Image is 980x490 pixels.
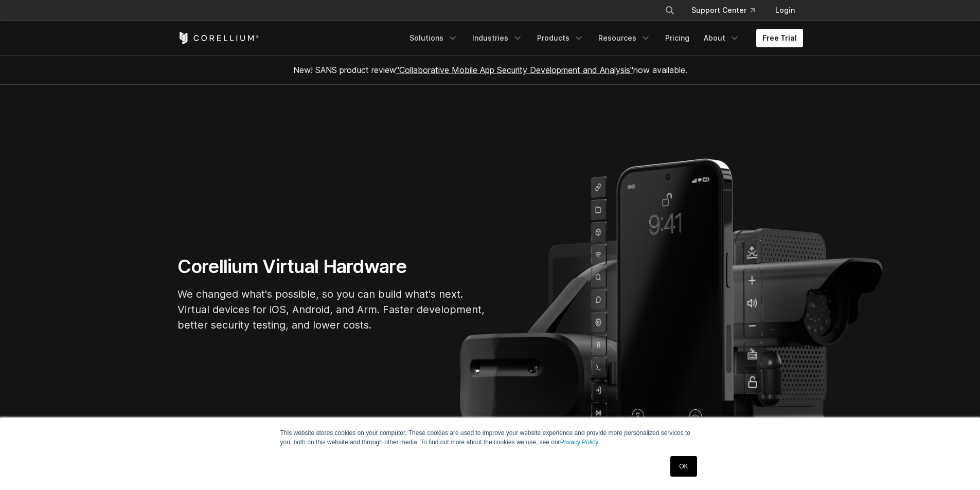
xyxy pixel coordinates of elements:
[683,1,763,20] a: Support Center
[403,29,464,47] a: Solutions
[652,1,803,20] div: Navigation Menu
[293,65,687,75] span: New! SANS product review now available.
[560,439,600,446] a: Privacy Policy.
[698,29,746,47] a: About
[659,29,696,47] a: Pricing
[592,29,657,47] a: Resources
[756,29,803,47] a: Free Trial
[396,65,633,75] a: "Collaborative Mobile App Security Development and Analysis"
[661,1,679,20] button: Search
[466,29,529,47] a: Industries
[177,255,486,278] h1: Corellium Virtual Hardware
[767,1,803,20] a: Login
[177,286,486,333] p: We changed what's possible, so you can build what's next. Virtual devices for iOS, Android, and A...
[280,428,700,447] p: This website stores cookies on your computer. These cookies are used to improve your website expe...
[403,29,803,47] div: Navigation Menu
[531,29,590,47] a: Products
[177,32,259,44] a: Corellium Home
[670,456,697,477] a: OK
